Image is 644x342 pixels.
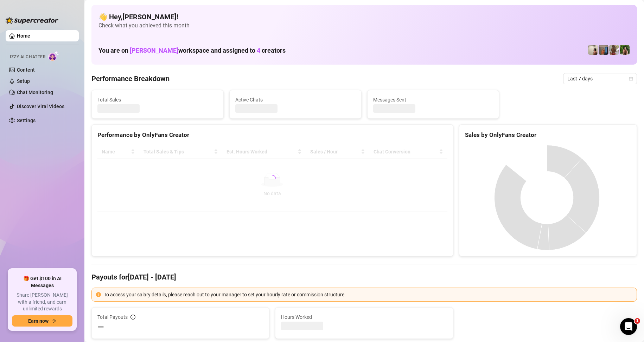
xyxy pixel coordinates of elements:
[465,130,631,140] div: Sales by OnlyFans Creator
[96,292,101,297] span: exclamation-circle
[257,47,260,54] span: 4
[28,318,49,324] span: Earn now
[609,45,619,55] img: Nathaniel
[635,318,640,324] span: 1
[17,90,53,95] a: Chat Monitoring
[97,96,218,104] span: Total Sales
[620,318,637,335] iframe: Intercom live chat
[97,130,447,140] div: Performance by OnlyFans Creator
[269,175,276,182] span: loading
[48,51,59,61] img: AI Chatter
[373,96,493,104] span: Messages Sent
[130,47,178,54] span: [PERSON_NAME]
[17,78,30,84] a: Setup
[6,17,58,24] img: logo-BBDzfeDw.svg
[17,67,35,73] a: Content
[97,313,128,321] span: Total Payouts
[91,272,637,282] h4: Payouts for [DATE] - [DATE]
[130,315,135,320] span: info-circle
[629,77,633,81] span: calendar
[12,315,72,327] button: Earn nowarrow-right
[10,54,45,60] span: Izzy AI Chatter
[12,292,72,313] span: Share [PERSON_NAME] with a friend, and earn unlimited rewards
[588,45,598,55] img: Ralphy
[235,96,356,104] span: Active Chats
[97,322,104,333] span: —
[17,118,36,123] a: Settings
[98,22,630,29] span: Check what you achieved this month
[599,45,608,55] img: Wayne
[12,275,72,289] span: 🎁 Get $100 in AI Messages
[17,33,30,39] a: Home
[91,74,170,84] h4: Performance Breakdown
[281,313,447,321] span: Hours Worked
[51,318,56,323] span: arrow-right
[17,104,64,109] a: Discover Viral Videos
[620,45,630,55] img: Nathaniel
[98,12,630,22] h4: 👋 Hey, [PERSON_NAME] !
[567,73,633,84] span: Last 7 days
[98,47,286,54] h1: You are on workspace and assigned to creators
[104,291,632,298] div: To access your salary details, please reach out to your manager to set your hourly rate or commis...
